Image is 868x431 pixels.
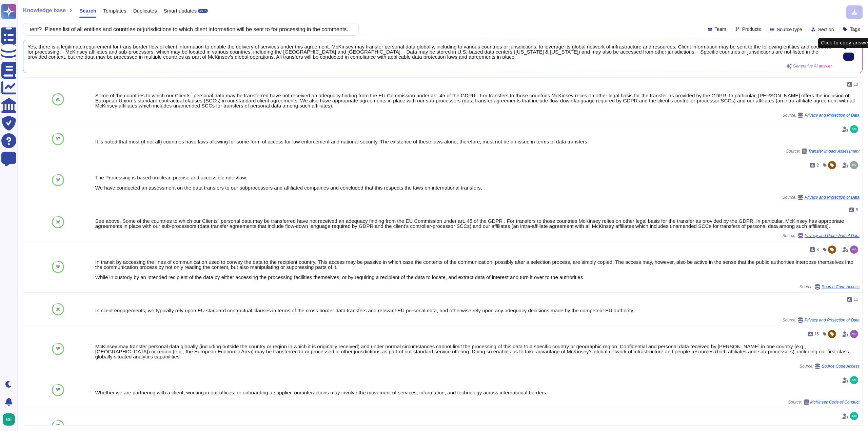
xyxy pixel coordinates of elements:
[800,364,860,369] span: Source:
[23,8,66,13] span: Knowledge base
[133,8,157,13] span: Duplicates
[818,27,834,32] span: Section
[786,149,860,154] span: Source:
[850,330,858,338] img: user
[850,27,860,32] span: Tags
[856,208,858,212] span: 5
[822,285,860,289] span: Source Code Access
[783,233,860,238] span: Source:
[79,8,96,13] span: Search
[808,149,860,153] span: Transfer Impact Assessment
[783,113,860,118] span: Source:
[850,125,858,133] img: user
[810,400,860,404] span: McKinsey Code of Conduct
[56,307,60,311] span: 86
[95,218,860,229] div: See above. Some of the countries to which our Clients´ personal data may be transferred have not ...
[850,246,858,254] img: user
[164,8,197,13] span: Smart updates
[777,27,802,32] span: Source type
[56,265,60,269] span: 86
[56,220,60,224] span: 86
[816,163,819,167] span: 2
[805,113,860,117] span: Privacy and Protection of Data
[850,376,858,384] img: user
[56,178,60,182] span: 86
[805,195,860,199] span: Privacy and Protection of Data
[95,259,860,280] div: In transit by accessing the lines of communication used to convey the data to the recipient count...
[95,175,860,190] div: The Processing is based on clear, precise and accessible rules/law. We have conducted an assessme...
[56,347,60,351] span: 85
[56,137,60,141] span: 87
[103,8,126,13] span: Templates
[788,399,860,405] span: Source:
[850,412,858,420] img: user
[814,332,819,336] span: 15
[198,9,208,13] div: BETA
[95,308,860,313] div: In client engagements, we typically rely upon EU standard contractual clauses in terms of the cro...
[95,390,860,395] div: Whether we are partnering with a client, working in our offices, or onboarding a supplier, our in...
[1,412,20,427] button: user
[56,97,60,101] span: 90
[783,317,860,323] span: Source:
[56,424,60,428] span: 85
[793,64,832,68] span: Generative AI answer
[95,93,860,108] div: Some of the countries to which our Clients´ personal data may be transferred have not received an...
[800,284,860,290] span: Source:
[822,364,860,368] span: Source Code Access
[854,82,858,86] span: 13
[783,195,860,200] span: Source:
[27,23,352,35] input: Search a question or template...
[27,44,832,59] span: Yes, there is a legitimate requirement for trans-border flow of client information to enable the ...
[805,318,860,322] span: Privacy and Protection of Data
[56,388,60,392] span: 85
[850,161,858,169] img: user
[816,248,819,252] span: 8
[805,234,860,238] span: Privacy and Protection of Data
[95,139,860,144] div: It is noted that most (if not all) countries have laws allowing for some form of access for law e...
[742,27,761,32] span: Products
[3,413,15,426] img: user
[854,297,858,301] span: 11
[95,344,860,359] div: McKinsey may transfer personal data globally (including outside the country or region in which it...
[715,27,726,32] span: Team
